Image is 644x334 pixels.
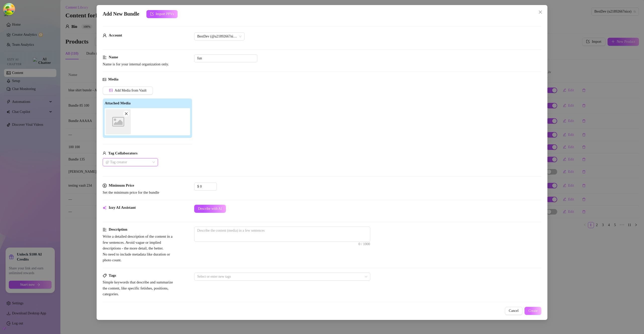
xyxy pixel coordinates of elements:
strong: Tags [109,273,116,277]
button: Add Media from Vault [103,87,153,95]
strong: Minimum Price [109,183,134,187]
strong: Media [108,77,118,81]
span: dollar [103,183,107,189]
span: Create [528,309,538,313]
span: align-left [103,227,107,233]
button: Open Tanstack query devtools [4,4,14,14]
strong: Name [109,55,118,59]
span: tag [103,274,107,278]
span: picture [103,76,106,82]
button: Cancel [505,307,523,315]
span: Add New Bundle [103,10,139,18]
span: align-left [103,54,107,60]
span: Describe with AI [198,207,222,211]
button: Close [536,8,544,16]
span: Import PPVs [156,12,174,16]
span: close [125,112,128,115]
span: user [103,32,107,38]
button: Import PPVs [146,10,178,18]
input: Enter a name [194,54,257,62]
span: Write a detailed description of the content in a few sentences. Avoid vague or implied descriptio... [103,234,173,262]
strong: Tag Collaborators [108,151,138,155]
span: Cancel [509,309,519,313]
span: Close [536,10,544,14]
span: BestDev (@u21892667nice) [197,33,242,40]
span: close [538,10,542,14]
strong: Description [109,227,127,231]
span: import [150,12,154,16]
span: Add Media from Vault [115,89,147,93]
strong: Izzy AI Assistant [109,205,136,210]
span: Set the minimum price for the bundle [103,190,159,194]
span: Simple keywords that describe and summarize the content, like specific fetishes, positions, categ... [103,280,173,296]
span: picture [109,89,113,92]
span: user [103,150,106,156]
button: Create [525,307,541,315]
button: Describe with AI [194,205,226,213]
strong: Attached Media [105,101,131,105]
span: Name is for your internal organization only. [103,62,169,66]
strong: Account [109,33,122,37]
